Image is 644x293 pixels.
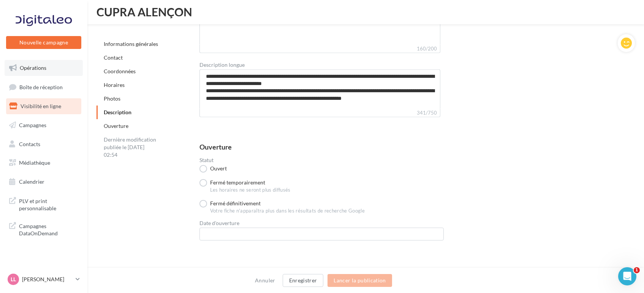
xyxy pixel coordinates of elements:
[19,221,78,237] span: Campagnes DataOnDemand
[104,123,128,129] a: Ouverture
[97,6,192,17] span: CUPRA ALENÇON
[5,117,83,133] a: Campagnes
[19,83,63,90] span: Boîte de réception
[199,158,444,163] label: Statut
[199,62,245,68] label: Description longue
[104,41,158,47] a: Informations générales
[199,143,232,150] div: Ouverture
[199,179,265,187] label: Fermé temporairement
[199,221,444,226] label: Date d'ouverture
[283,274,324,287] button: Enregistrer
[252,276,278,285] button: Annuler
[5,174,83,190] a: Calendrier
[19,140,40,147] span: Contacts
[634,267,640,273] span: 1
[210,208,444,214] div: Votre fiche n'apparaîtra plus dans les résultats de recherche Google
[199,45,440,53] label: 160/200
[104,68,136,74] a: Coordonnées
[5,79,83,95] a: Boîte de réception
[199,200,261,208] label: Fermé définitivement
[104,82,125,88] a: Horaires
[328,274,392,287] button: Lancer la publication
[6,272,81,287] a: LL [PERSON_NAME]
[5,218,83,240] a: Campagnes DataOnDemand
[104,95,120,102] a: Photos
[104,109,131,115] a: Description
[5,98,83,114] a: Visibilité en ligne
[5,136,83,152] a: Contacts
[19,159,50,166] span: Médiathèque
[5,60,83,76] a: Opérations
[5,155,83,171] a: Médiathèque
[97,133,165,162] div: Dernière modification publiée le [DATE] 02:54
[22,276,73,283] p: [PERSON_NAME]
[104,54,123,61] a: Contact
[5,193,83,215] a: PLV et print personnalisable
[210,187,444,194] div: Les horaires ne seront plus diffusés
[618,267,636,285] iframe: Intercom live chat
[21,103,61,109] span: Visibilité en ligne
[19,196,78,212] span: PLV et print personnalisable
[6,36,81,49] button: Nouvelle campagne
[19,122,46,128] span: Campagnes
[19,178,44,185] span: Calendrier
[199,109,440,117] label: 341/750
[199,165,227,173] label: Ouvert
[11,276,16,283] span: LL
[20,65,46,71] span: Opérations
